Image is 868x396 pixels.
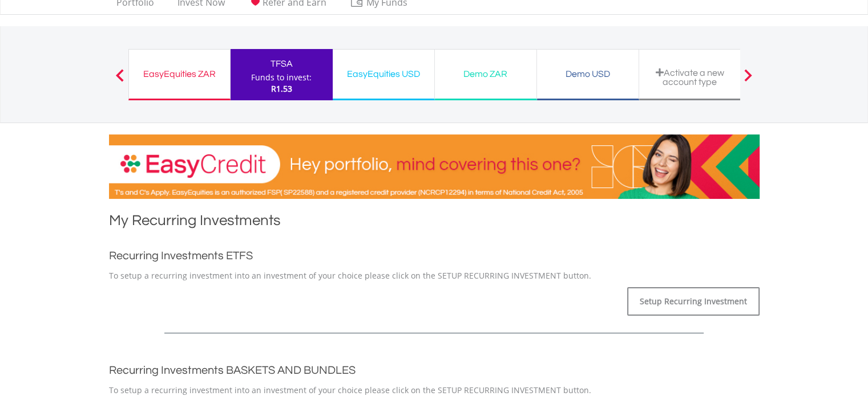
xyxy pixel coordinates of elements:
img: EasyCredit Promotion Banner [109,134,760,199]
p: To setup a recurring investment into an investment of your choice please click on the SETUP RECUR... [109,270,760,281]
span: R1.53 [271,83,292,94]
h2: Recurring Investments ETFS [109,247,760,264]
h1: My Recurring Investments [109,210,760,236]
div: EasyEquities USD [340,66,427,82]
div: Demo USD [544,66,632,82]
div: Demo ZAR [442,66,530,82]
a: Setup Recurring Investment [627,287,760,316]
p: To setup a recurring investment into an investment of your choice please click on the SETUP RECUR... [109,385,760,396]
h2: Recurring Investments BASKETS AND BUNDLES [109,362,760,379]
div: EasyEquities ZAR [136,66,223,82]
div: Activate a new account type [646,68,734,87]
div: Funds to invest: [251,72,312,83]
div: TFSA [237,56,326,72]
